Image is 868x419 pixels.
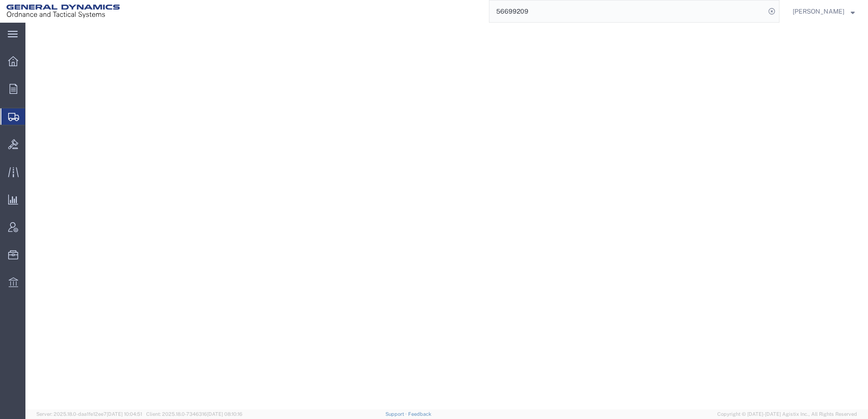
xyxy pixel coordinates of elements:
[6,5,120,18] img: logo
[792,6,855,17] button: [PERSON_NAME]
[146,411,242,417] span: Client: 2025.18.0-7346316
[385,411,408,417] a: Support
[207,411,242,417] span: [DATE] 08:10:16
[107,411,142,417] span: [DATE] 10:04:51
[408,411,431,417] a: Feedback
[793,6,844,16] span: Richard Lautenbacher
[717,410,857,418] span: Copyright © [DATE]-[DATE] Agistix Inc., All Rights Reserved
[36,411,142,417] span: Server: 2025.18.0-daa1fe12ee7
[489,0,765,22] input: Search for shipment number, reference number
[25,23,868,409] iframe: FS Legacy Container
